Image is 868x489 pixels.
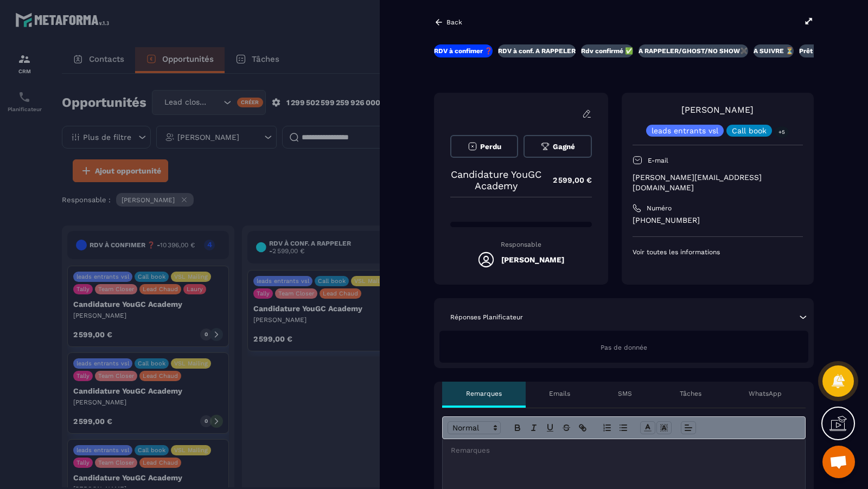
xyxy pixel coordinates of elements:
button: Perdu [450,135,518,158]
p: +5 [775,126,789,138]
span: Gagné [553,143,575,151]
p: leads entrants vsl [652,127,718,134]
div: Ouvrir le chat [822,446,855,478]
p: Responsable [450,241,592,248]
p: 2 599,00 € [542,170,592,191]
a: [PERSON_NAME] [681,105,754,115]
p: Réponses Planificateur [450,313,523,321]
span: Pas de donnée [601,344,647,351]
p: Call book [732,127,767,134]
p: Remarques [466,389,502,398]
p: Numéro [647,204,672,213]
p: [PHONE_NUMBER] [633,215,803,226]
p: Emails [549,389,570,398]
p: SMS [618,389,632,398]
p: WhatsApp [749,389,782,398]
p: E-mail [648,156,668,165]
h5: [PERSON_NAME] [501,255,564,264]
p: Candidature YouGC Academy [450,169,542,191]
button: Gagné [524,135,591,158]
p: [PERSON_NAME][EMAIL_ADDRESS][DOMAIN_NAME] [633,172,803,193]
p: Tâches [680,389,701,398]
span: Perdu [480,143,501,151]
p: Voir toutes les informations [633,248,803,256]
